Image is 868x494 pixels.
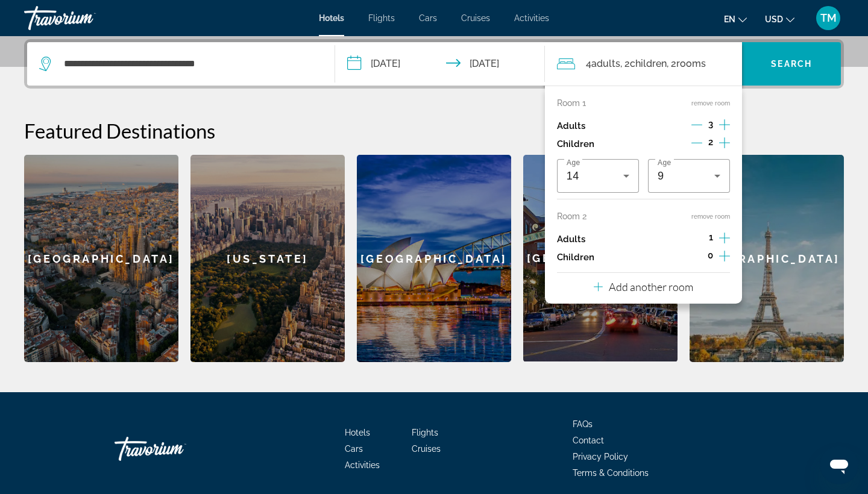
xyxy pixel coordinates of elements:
[557,211,587,221] p: Room 2
[368,13,395,23] a: Flights
[523,155,678,361] div: [GEOGRAPHIC_DATA]
[708,251,713,260] span: 0
[692,232,703,246] button: Decrement adults
[813,5,844,31] button: User Menu
[765,10,794,28] button: Change currency
[691,213,730,220] button: remove room
[557,139,594,149] p: Children
[24,2,145,34] a: Travorium
[523,155,678,362] a: [GEOGRAPHIC_DATA]
[658,170,664,182] span: 9
[573,452,628,461] a: Privacy Policy
[691,99,730,107] button: remove room
[742,42,841,86] button: Search
[690,155,844,362] a: [GEOGRAPHIC_DATA]
[345,460,380,470] a: Activities
[190,155,345,362] a: [US_STATE]
[724,10,747,28] button: Change language
[319,13,344,23] a: Hotels
[24,119,844,143] h2: Featured Destinations
[719,248,730,266] button: Increment children
[609,280,693,293] p: Add another room
[771,59,812,69] span: Search
[573,419,593,429] a: FAQs
[708,119,713,129] span: 3
[335,42,545,86] button: Check-in date: Nov 3, 2025 Check-out date: Nov 8, 2025
[573,436,604,445] a: Contact
[691,137,702,151] button: Decrement children
[545,42,743,86] button: Travelers: 4 adults, 2 children
[620,55,667,72] span: , 2
[820,446,858,484] iframe: Кнопка запуска окна обмена сообщениями
[567,159,580,167] span: Age
[514,13,549,23] a: Activities
[557,234,585,245] p: Adults
[591,58,620,69] span: Adults
[345,444,363,454] a: Cars
[24,155,178,362] a: [GEOGRAPHIC_DATA]
[630,58,667,69] span: Children
[676,58,706,69] span: rooms
[765,14,783,24] span: USD
[557,121,585,131] p: Adults
[667,55,706,72] span: , 2
[820,12,837,24] span: TM
[357,155,511,362] a: [GEOGRAPHIC_DATA]
[557,252,594,263] p: Children
[345,428,370,437] a: Hotels
[691,119,702,133] button: Decrement adults
[719,135,730,153] button: Increment children
[27,42,841,86] div: Search widget
[709,233,713,242] span: 1
[573,468,649,478] a: Terms & Conditions
[658,159,671,167] span: Age
[412,444,441,454] a: Cruises
[724,14,735,24] span: en
[412,428,438,437] a: Flights
[557,98,586,108] p: Room 1
[708,137,713,147] span: 2
[461,13,490,23] a: Cruises
[586,55,620,72] span: 4
[594,273,693,298] button: Add another room
[419,13,437,23] a: Cars
[567,170,579,182] span: 14
[719,230,730,248] button: Increment adults
[691,250,702,264] button: Decrement children
[719,117,730,135] button: Increment adults
[115,431,235,467] a: Travorium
